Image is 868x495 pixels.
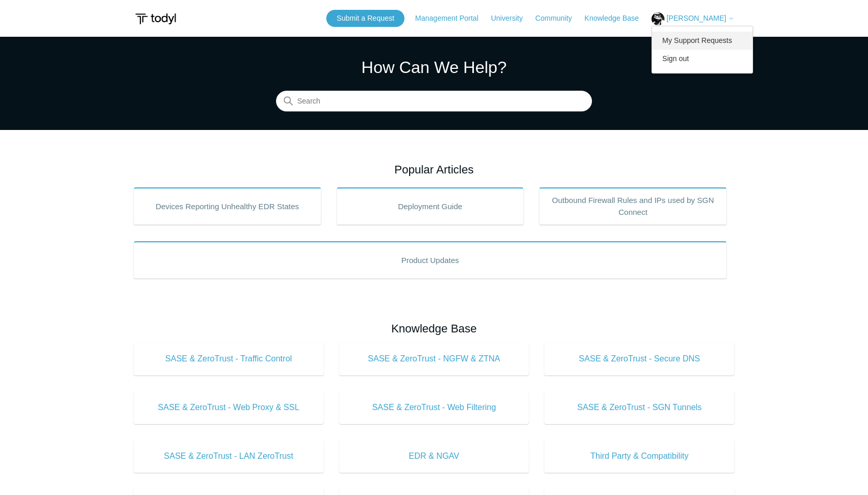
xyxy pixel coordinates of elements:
[544,391,734,424] a: SASE & ZeroTrust - SGN Tunnels
[134,9,178,28] img: Todyl Support Center Help Center home page
[560,450,719,462] span: Third Party & Compatibility
[539,187,727,225] a: Outbound Firewall Rules and IPs used by SGN Connect
[560,401,719,414] span: SASE & ZeroTrust - SGN Tunnels
[276,55,592,80] h1: How Can We Help?
[134,187,321,225] a: Devices Reporting Unhealthy EDR States
[276,91,592,112] input: Search
[585,13,649,24] a: Knowledge Base
[339,342,529,375] a: SASE & ZeroTrust - NGFW & ZTNA
[667,14,726,22] span: [PERSON_NAME]
[134,320,734,337] h2: Knowledge Base
[560,353,719,365] span: SASE & ZeroTrust - Secure DNS
[134,161,734,178] h2: Popular Articles
[491,13,533,24] a: University
[544,342,734,375] a: SASE & ZeroTrust - Secure DNS
[536,13,583,24] a: Community
[134,391,324,424] a: SASE & ZeroTrust - Web Proxy & SSL
[415,13,489,24] a: Management Portal
[149,401,308,414] span: SASE & ZeroTrust - Web Proxy & SSL
[355,401,514,414] span: SASE & ZeroTrust - Web Filtering
[544,440,734,473] a: Third Party & Compatibility
[339,440,529,473] a: EDR & NGAV
[134,342,324,375] a: SASE & ZeroTrust - Traffic Control
[355,353,514,365] span: SASE & ZeroTrust - NGFW & ZTNA
[149,353,308,365] span: SASE & ZeroTrust - Traffic Control
[652,32,753,50] a: My Support Requests
[652,12,734,25] button: [PERSON_NAME]
[326,10,404,27] a: Submit a Request
[134,241,727,279] a: Product Updates
[134,440,324,473] a: SASE & ZeroTrust - LAN ZeroTrust
[339,391,529,424] a: SASE & ZeroTrust - Web Filtering
[337,187,524,225] a: Deployment Guide
[149,450,308,462] span: SASE & ZeroTrust - LAN ZeroTrust
[652,50,753,68] a: Sign out
[355,450,514,462] span: EDR & NGAV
